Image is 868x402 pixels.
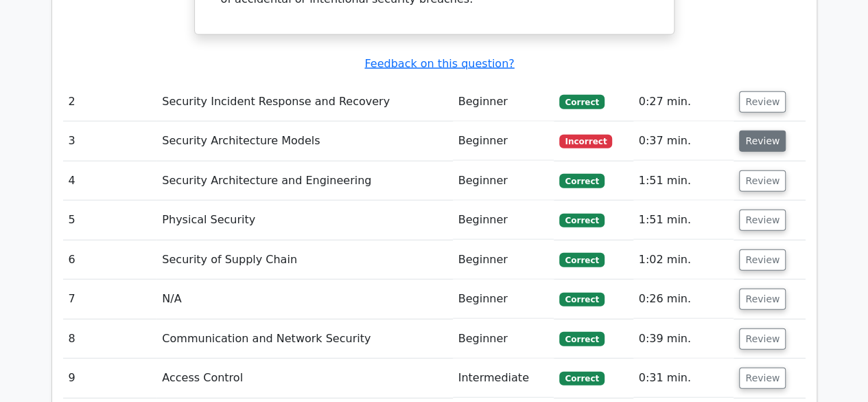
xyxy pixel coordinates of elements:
[156,201,452,240] td: Physical Security
[739,328,786,350] button: Review
[739,249,786,271] button: Review
[453,161,554,201] td: Beginner
[63,82,157,122] td: 2
[633,82,734,122] td: 0:27 min.
[63,122,157,161] td: 3
[633,320,734,359] td: 0:39 min.
[739,131,786,152] button: Review
[156,320,452,359] td: Communication and Network Security
[739,91,786,113] button: Review
[63,161,157,201] td: 4
[633,280,734,319] td: 0:26 min.
[156,82,452,122] td: Security Incident Response and Recovery
[633,201,734,240] td: 1:51 min.
[156,122,452,161] td: Security Architecture Models
[739,170,786,192] button: Review
[633,122,734,161] td: 0:37 min.
[559,95,604,109] span: Correct
[559,174,604,188] span: Correct
[559,332,604,346] span: Correct
[559,253,604,267] span: Correct
[633,161,734,201] td: 1:51 min.
[63,241,157,280] td: 6
[739,289,786,310] button: Review
[633,359,734,398] td: 0:31 min.
[156,241,452,280] td: Security of Supply Chain
[364,57,514,70] a: Feedback on this question?
[633,241,734,280] td: 1:02 min.
[559,372,604,386] span: Correct
[559,135,612,148] span: Incorrect
[453,280,554,319] td: Beginner
[559,293,604,306] span: Correct
[156,280,452,319] td: N/A
[453,82,554,122] td: Beginner
[453,359,554,398] td: Intermediate
[453,320,554,359] td: Beginner
[63,320,157,359] td: 8
[453,201,554,240] td: Beginner
[453,241,554,280] td: Beginner
[63,280,157,319] td: 7
[63,359,157,398] td: 9
[739,368,786,389] button: Review
[453,122,554,161] td: Beginner
[156,359,452,398] td: Access Control
[739,210,786,231] button: Review
[559,214,604,227] span: Correct
[63,201,157,240] td: 5
[156,161,452,201] td: Security Architecture and Engineering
